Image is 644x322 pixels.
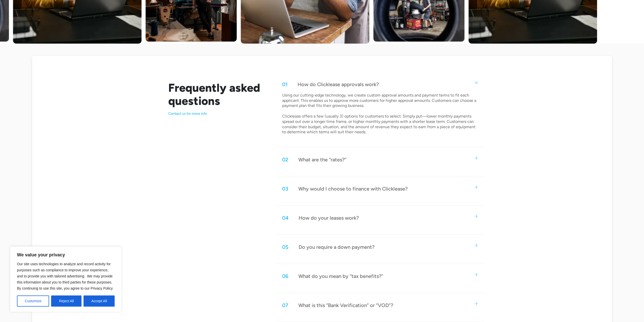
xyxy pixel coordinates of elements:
p: Contact us for more info [168,111,264,116]
div: Why would I choose to finance with Clicklease? [298,185,408,192]
div: How do Clicklease approvals work? [298,81,379,88]
div: 01 [282,81,287,88]
img: small plus [475,185,478,189]
button: Reject All [51,295,81,307]
img: small plus [475,273,478,276]
div: What do you mean by “tax benefits?” [298,273,383,279]
button: Accept All [84,295,115,307]
div: 03 [282,185,288,192]
img: small plus [474,80,479,85]
button: Customize [17,295,49,307]
p: Using our cutting-edge technology, we create custom approval amounts and payment terms to fit eac... [282,93,476,135]
img: small plus [475,156,478,160]
p: We value your privacy [17,252,115,258]
div: 06 [282,273,288,279]
img: small plus [475,244,478,247]
div: What is this “Bank Verification” or “VOD”? [298,302,393,309]
div: We value your privacy [10,247,121,312]
div: 05 [282,244,288,250]
img: small plus [475,302,478,305]
span: Our site uses technologies to analyze and record activity for purposes such as compliance to impr... [17,262,113,290]
h2: Frequently asked questions [168,81,264,107]
div: 07 [282,302,288,309]
div: What are the “rates?” [298,156,346,163]
div: 04 [282,215,288,221]
div: How do your leases work? [299,215,359,221]
img: small plus [475,215,478,218]
div: Do you require a down payment? [299,244,375,250]
div: 02 [282,156,288,163]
